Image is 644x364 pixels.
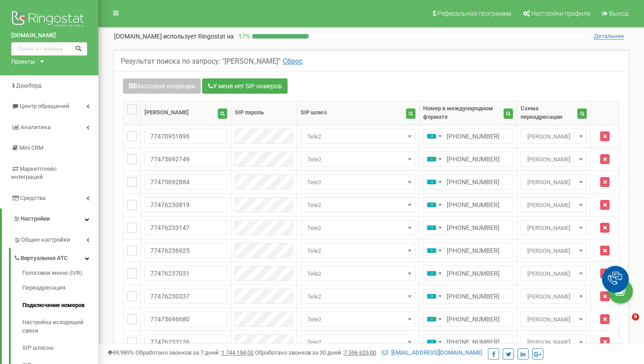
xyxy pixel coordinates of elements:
[524,313,584,326] span: Сергей Астана
[304,290,412,303] span: Tele2
[301,129,415,144] span: Tele2
[304,153,412,166] span: Tele2
[521,129,587,144] span: Сергей Астана
[531,10,590,17] span: Настройки профиля
[20,103,69,109] span: Центр обращений
[107,349,134,356] span: 99,989%
[524,130,584,143] span: Сергей Астана
[344,349,376,356] u: 7 596 625,00
[301,220,415,235] span: Tele2
[423,243,513,258] input: 8 (771) 000 9998
[11,31,87,40] a: [DOMAIN_NAME]
[424,243,444,258] div: Telephone country code
[521,312,587,327] span: Сергей Астана
[424,198,444,212] div: Telephone country code
[524,290,584,303] span: Сергей Астана
[280,57,303,65] a: Сброс
[423,174,513,190] input: 8 (771) 000 9998
[163,33,234,40] span: использует Ringostat на
[424,312,444,326] div: Telephone country code
[21,124,51,130] span: Аналитика
[423,289,513,304] input: 8 (771) 000 9998
[614,313,635,335] iframe: Intercom live chat
[255,349,376,356] span: Обработано звонков за 30 дней :
[234,32,252,41] p: 17 %
[423,104,504,121] div: Номер в международном формате
[11,42,87,56] input: Поиск по номеру
[22,297,98,314] a: Подключение номеров
[301,243,415,258] span: Tele2
[121,57,303,65] h5: Результат поиска по запросу: "[PERSON_NAME]"
[21,215,50,222] span: Настройки
[521,243,587,258] span: Сергей Астана
[13,230,98,248] a: Общие настройки
[22,339,98,357] a: SIP шлюзы
[424,221,444,235] div: Telephone country code
[423,129,513,144] input: 8 (771) 000 9998
[524,176,584,189] span: Сергей Астана
[144,108,189,117] div: [PERSON_NAME]
[123,78,201,94] button: Массовые операции
[304,130,412,143] span: Tele2
[22,269,98,280] a: Голосовое меню (IVR)
[11,165,57,181] span: Маркетплейс интеграций
[22,279,98,297] a: Переадресация
[19,144,43,151] span: Mini CRM
[524,153,584,166] span: Сергей Астана
[301,312,415,327] span: Tele2
[221,349,254,356] u: 1 744 194,00
[521,152,587,167] span: Сергей Астана
[231,101,297,125] th: SIP пароль
[609,10,628,17] span: Выход
[423,334,513,350] input: 8 (771) 000 9998
[524,199,584,212] span: Сергей Астана
[524,336,584,349] span: Сергей Астана
[304,199,412,212] span: Tele2
[301,197,415,212] span: Tele2
[2,208,98,230] a: Настройки
[21,254,68,263] span: Виртуальная АТС
[13,248,98,266] a: Виртуальная АТС
[301,266,415,281] span: Tele2
[11,58,35,66] div: Проекты
[304,245,412,257] span: Tele2
[524,268,584,280] span: Сергей Астана
[301,289,415,304] span: Tele2
[22,314,98,339] a: Настройка исходящей связи
[521,220,587,235] span: Сергей Астана
[594,33,624,40] span: Детальнее
[423,266,513,281] input: 8 (771) 000 9998
[521,289,587,304] span: Сергей Астана
[114,32,234,41] p: [DOMAIN_NAME]
[304,268,412,280] span: Tele2
[301,108,327,117] div: SIP шлюз
[424,266,444,281] div: Telephone country code
[424,175,444,189] div: Telephone country code
[20,195,46,201] span: Средства
[424,289,444,303] div: Telephone country code
[304,222,412,234] span: Tele2
[524,245,584,257] span: Сергей Астана
[423,197,513,212] input: 8 (771) 000 9998
[301,334,415,350] span: Tele2
[304,336,412,349] span: Tele2
[21,236,70,244] span: Общие настройки
[521,266,587,281] span: Сергей Астана
[301,174,415,190] span: Tele2
[524,222,584,234] span: Сергей Астана
[423,152,513,167] input: 8 (771) 000 9998
[521,174,587,190] span: Сергей Астана
[632,313,639,321] span: 9
[304,176,412,189] span: Tele2
[16,82,42,89] span: Дашборд
[423,220,513,235] input: 8 (771) 000 9998
[424,129,444,143] div: Telephone country code
[301,152,415,167] span: Tele2
[424,152,444,166] div: Telephone country code
[382,349,482,356] a: [EMAIL_ADDRESS][DOMAIN_NAME]
[521,334,587,350] span: Сергей Астана
[304,313,412,326] span: Tele2
[424,335,444,349] div: Telephone country code
[521,104,577,121] div: Схема переадресации
[136,349,254,356] span: Обработано звонков за 7 дней :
